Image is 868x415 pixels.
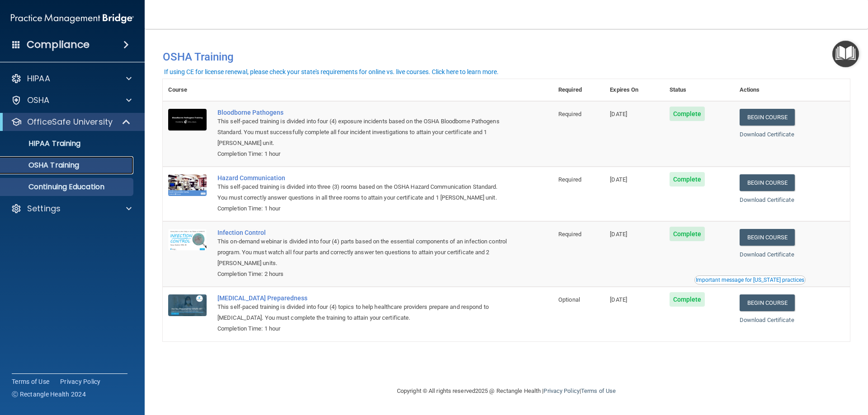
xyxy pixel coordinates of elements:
span: Required [558,111,581,117]
a: Bloodborne Pathogens [217,109,508,116]
a: Download Certificate [740,251,794,258]
span: Optional [558,296,580,303]
a: Download Certificate [740,131,794,138]
span: Complete [670,292,705,307]
iframe: Drift Widget Chat Controller [712,351,857,387]
a: Terms of Use [581,387,616,394]
span: Required [558,176,581,183]
div: Completion Time: 1 hour [217,323,508,334]
button: Read this if you are a dental practitioner in the state of CA [694,275,806,284]
th: Actions [734,79,850,101]
a: Terms of Use [12,377,49,386]
div: This self-paced training is divided into three (3) rooms based on the OSHA Hazard Communication S... [217,182,508,203]
a: [MEDICAL_DATA] Preparedness [217,294,508,302]
p: OSHA Training [6,161,79,170]
h4: Compliance [27,38,90,51]
span: Complete [670,107,705,121]
div: This self-paced training is divided into four (4) topics to help healthcare providers prepare and... [217,302,508,323]
img: PMB logo [11,9,134,28]
div: Copyright © All rights reserved 2025 @ Rectangle Health | | [341,377,671,406]
a: Download Certificate [740,196,794,203]
a: Begin Course [740,294,795,311]
a: Download Certificate [740,317,794,323]
a: Settings [11,203,132,214]
p: HIPAA Training [6,139,80,148]
p: OSHA [27,95,50,106]
a: Privacy Policy [60,377,101,386]
p: HIPAA [27,73,50,84]
th: Required [553,79,604,101]
p: Settings [27,203,61,214]
span: Ⓒ Rectangle Health 2024 [12,390,86,399]
th: Status [664,79,734,101]
a: Privacy Policy [543,387,579,394]
a: OfficeSafe University [11,117,131,127]
span: Required [558,231,581,238]
p: Continuing Education [6,182,129,191]
a: OSHA [11,95,132,106]
span: Complete [670,227,705,241]
span: [DATE] [610,111,627,117]
span: [DATE] [610,176,627,183]
a: Infection Control [217,229,508,236]
div: Completion Time: 1 hour [217,149,508,159]
div: This self-paced training is divided into four (4) exposure incidents based on the OSHA Bloodborne... [217,116,508,149]
div: Completion Time: 1 hour [217,203,508,214]
a: Begin Course [740,174,795,191]
th: Course [163,79,212,101]
a: Begin Course [740,229,795,246]
span: [DATE] [610,296,627,303]
div: This on-demand webinar is divided into four (4) parts based on the essential components of an inf... [217,236,508,269]
span: [DATE] [610,231,627,238]
th: Expires On [604,79,664,101]
button: If using CE for license renewal, please check your state's requirements for online vs. live cours... [163,67,500,76]
div: Important message for [US_STATE] practices [696,277,804,283]
h4: OSHA Training [163,51,850,63]
div: Completion Time: 2 hours [217,269,508,280]
a: HIPAA [11,73,132,84]
div: If using CE for license renewal, please check your state's requirements for online vs. live cours... [164,69,499,75]
a: Hazard Communication [217,174,508,182]
button: Open Resource Center [832,41,859,67]
p: OfficeSafe University [27,117,113,127]
a: Begin Course [740,109,795,126]
span: Complete [670,172,705,187]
